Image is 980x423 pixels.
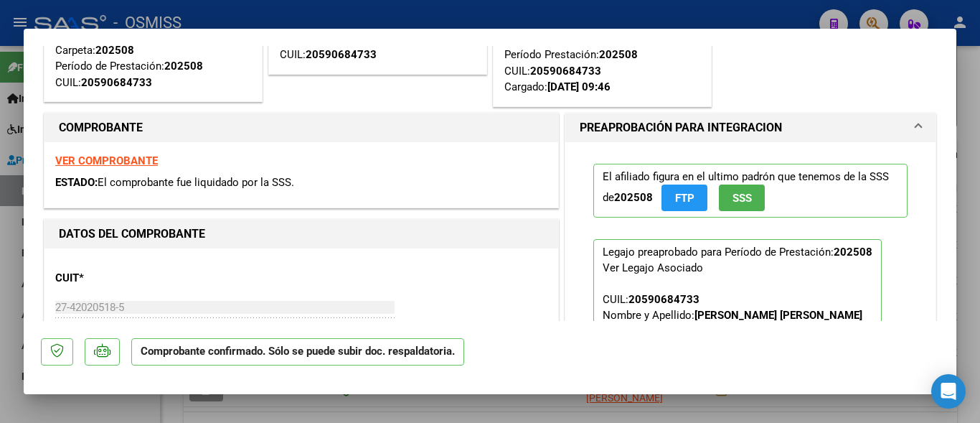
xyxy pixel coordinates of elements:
span: ESTADO: [55,176,98,189]
span: CUIL: Nombre y Apellido: Período Desde: Período Hasta: Admite Dependencia: [603,293,862,385]
div: 20590684733 [306,47,377,63]
div: 20590684733 [530,63,601,80]
p: CUIT [55,270,203,287]
strong: [DATE] 09:46 [547,80,611,93]
div: 20590684733 [81,75,152,91]
strong: 202508 [614,191,653,204]
button: FTP [661,185,707,211]
div: Ver Legajo Asociado [603,260,703,276]
strong: [PERSON_NAME] [PERSON_NAME] [694,309,862,322]
mat-expansion-panel-header: PREAPROBACIÓN PARA INTEGRACION [565,113,936,142]
span: El comprobante fue liquidado por la SSS. [98,176,294,189]
strong: DATOS DEL COMPROBANTE [59,227,205,241]
p: El afiliado figura en el ultimo padrón que tenemos de la SSS de [593,164,908,218]
strong: 202508 [95,44,134,57]
strong: COMPROBANTE [59,121,143,134]
div: Open Intercom Messenger [931,374,966,409]
p: Legajo preaprobado para Período de Prestación: [593,239,882,393]
p: Comprobante confirmado. Sólo se puede subir doc. respaldatoria. [131,338,464,366]
strong: 202508 [834,246,872,259]
h1: PREAPROBACIÓN PARA INTEGRACION [580,119,782,136]
button: SSS [719,185,765,211]
a: VER COMPROBANTE [55,154,158,167]
div: 20590684733 [628,292,699,307]
span: SSS [732,192,752,205]
strong: 202508 [599,48,638,61]
span: FTP [675,192,694,205]
strong: 202508 [164,60,203,73]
